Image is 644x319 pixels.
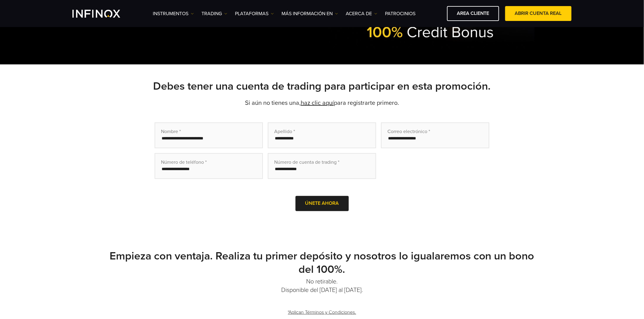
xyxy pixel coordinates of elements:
[385,10,415,17] a: Patrocinios
[301,99,334,107] a: haz clic aquí
[305,200,339,206] span: Únete ahora
[153,80,491,93] strong: Debes tener una cuenta de trading para participar en esta promoción.
[153,10,194,17] a: Instrumentos
[109,99,535,107] p: Si aún no tienes una, para registrarte primero.
[296,196,349,211] button: Únete ahora
[282,10,338,17] a: Más información en
[201,10,227,17] a: TRADING
[72,10,135,18] a: INFINOX Logo
[109,277,535,294] p: No retirable. Disponible del [DATE] al [DATE].
[447,6,499,21] a: AREA CLIENTE
[235,10,274,17] a: PLATAFORMAS
[505,6,572,21] a: ABRIR CUENTA REAL
[110,249,534,276] strong: Empieza con ventaja. Realiza tu primer depósito y nosotros lo igualaremos con un bono del 100%.
[346,10,377,17] a: ACERCA DE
